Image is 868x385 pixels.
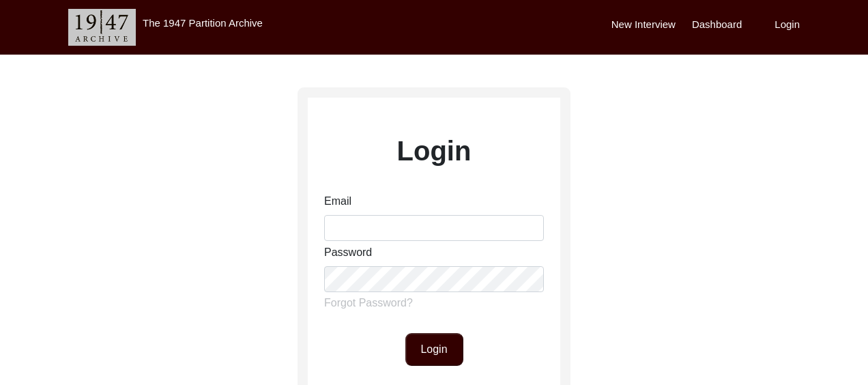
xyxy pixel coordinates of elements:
label: Login [775,17,800,33]
label: Dashboard [692,17,742,33]
button: Login [405,333,463,366]
label: New Interview [611,17,676,33]
label: Password [324,244,372,261]
label: Forgot Password? [324,295,413,311]
label: The 1947 Partition Archive [143,17,263,29]
img: header-logo.png [68,9,136,46]
label: Login [397,130,472,171]
label: Email [324,193,351,210]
